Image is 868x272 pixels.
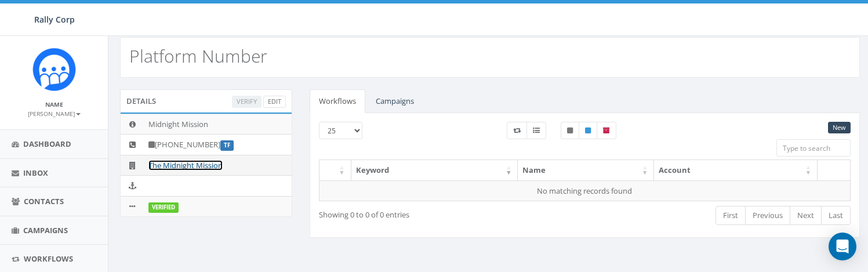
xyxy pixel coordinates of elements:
[120,89,292,113] div: Details
[507,122,527,139] label: Workflow
[144,135,292,155] td: [PHONE_NUMBER]
[790,206,822,225] a: Next
[654,160,818,180] th: Account: activate to sort column ascending
[129,46,267,66] h2: Platform Number
[32,48,76,91] img: Icon_1.png
[319,205,531,220] div: Showing 0 to 0 of 0 entries
[776,139,851,157] input: Type to search
[220,140,234,151] label: TF
[24,253,73,264] span: Workflows
[148,202,179,213] label: Verified
[45,100,63,108] small: Name
[366,89,423,113] a: Campaigns
[28,108,81,118] a: [PERSON_NAME]
[829,233,856,260] div: Open Intercom Messenger
[28,110,81,118] small: [PERSON_NAME]
[148,160,223,171] a: The Midnight Mission
[526,122,546,139] label: Menu
[24,196,64,206] span: Contacts
[319,160,351,180] th: : activate to sort column ascending
[34,14,75,25] span: Rally Corp
[23,168,48,178] span: Inbox
[579,122,597,139] label: Published
[716,206,746,225] a: First
[518,160,654,180] th: Name: activate to sort column ascending
[597,122,616,139] label: Archived
[351,160,518,180] th: Keyword: activate to sort column ascending
[144,114,292,135] td: Midnight Mission
[263,96,286,108] a: Edit
[821,206,851,225] a: Last
[561,122,579,139] label: Unpublished
[745,206,790,225] a: Previous
[319,180,851,201] td: No matching records found
[828,122,851,134] a: New
[23,139,71,149] span: Dashboard
[23,225,68,235] span: Campaigns
[310,89,365,113] a: Workflows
